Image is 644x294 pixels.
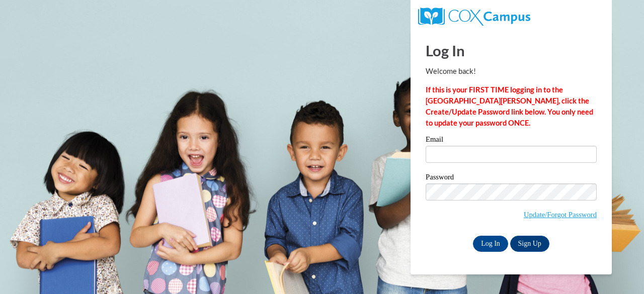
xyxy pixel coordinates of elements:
[418,8,530,26] img: COX Campus
[524,211,597,219] a: Update/Forgot Password
[426,40,597,61] h1: Log In
[510,236,549,252] a: Sign Up
[473,236,508,252] input: Log In
[426,173,597,183] label: Password
[418,12,530,20] a: COX Campus
[426,85,593,127] strong: If this is your FIRST TIME logging in to the [GEOGRAPHIC_DATA][PERSON_NAME], click the Create/Upd...
[426,136,597,146] label: Email
[426,66,597,77] p: Welcome back!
